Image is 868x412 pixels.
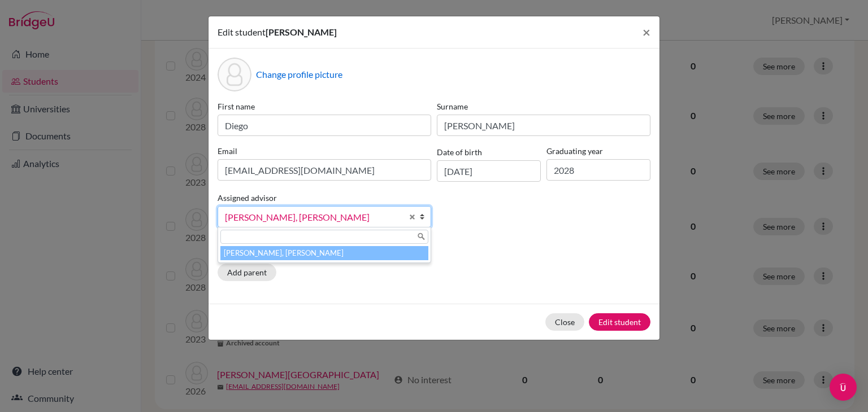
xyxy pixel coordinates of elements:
[218,145,431,157] label: Email
[589,313,650,331] button: Edit student
[633,16,659,48] button: Close
[266,27,337,37] span: [PERSON_NAME]
[220,246,428,260] li: [PERSON_NAME], [PERSON_NAME]
[437,160,541,182] input: dd/mm/yyyy
[218,100,431,112] label: First name
[830,374,857,401] div: Open Intercom Messenger
[225,210,402,225] span: [PERSON_NAME], [PERSON_NAME]
[437,100,650,112] label: Surname
[437,146,482,158] label: Date of birth
[643,24,650,40] span: ×
[218,246,650,259] p: Parents
[218,58,251,91] div: Profile picture
[545,313,584,331] button: Close
[546,145,650,157] label: Graduating year
[218,192,277,204] label: Assigned advisor
[218,27,266,37] span: Edit student
[218,264,276,281] button: Add parent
